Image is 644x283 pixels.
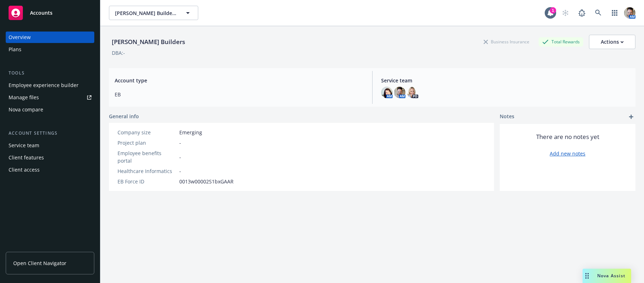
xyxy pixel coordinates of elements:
[179,129,202,136] span: Emerging
[6,69,94,77] div: Tools
[6,104,94,115] a: Nova compare
[601,35,624,49] div: Actions
[179,178,234,185] span: 0013w00002S1bxGAAR
[381,77,630,84] span: Service team
[9,104,43,115] div: Nova compare
[118,167,176,175] div: Healthcare Informatics
[9,80,79,91] div: Employee experience builder
[115,9,177,17] span: [PERSON_NAME] Builders
[9,92,39,103] div: Manage files
[627,112,635,121] a: add
[179,153,181,161] span: -
[6,152,94,163] a: Client features
[112,49,125,57] div: DBA: -
[9,164,40,176] div: Client access
[536,133,599,141] span: There are no notes yet
[539,37,583,46] div: Total Rewards
[109,112,139,120] span: General info
[115,77,364,84] span: Account type
[480,37,533,46] div: Business Insurance
[179,167,181,175] span: -
[109,6,198,20] button: [PERSON_NAME] Builders
[6,80,94,91] a: Employee experience builder
[550,7,556,14] div: 1
[9,44,21,55] div: Plans
[118,149,176,164] div: Employee benefits portal
[9,152,44,163] div: Client features
[30,10,53,16] span: Accounts
[118,178,176,185] div: EB Force ID
[109,37,188,47] div: [PERSON_NAME] Builders
[589,35,635,49] button: Actions
[583,269,631,283] button: Nova Assist
[118,139,176,147] div: Project plan
[575,6,589,20] a: Report a Bug
[6,44,94,55] a: Plans
[6,164,94,176] a: Client access
[500,112,514,121] span: Notes
[9,140,39,151] div: Service team
[407,87,418,98] img: photo
[118,129,176,136] div: Company size
[550,150,585,157] a: Add new notes
[115,91,364,98] span: EB
[608,6,622,20] a: Switch app
[6,3,94,23] a: Accounts
[624,7,635,19] img: photo
[558,6,573,20] a: Start snowing
[6,130,94,137] div: Account settings
[583,269,591,283] div: Drag to move
[9,32,31,43] div: Overview
[6,92,94,103] a: Manage files
[13,259,66,267] span: Open Client Navigator
[381,87,393,98] img: photo
[179,139,181,147] span: -
[591,6,605,20] a: Search
[597,273,625,279] span: Nova Assist
[6,140,94,151] a: Service team
[6,32,94,43] a: Overview
[394,87,405,98] img: photo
